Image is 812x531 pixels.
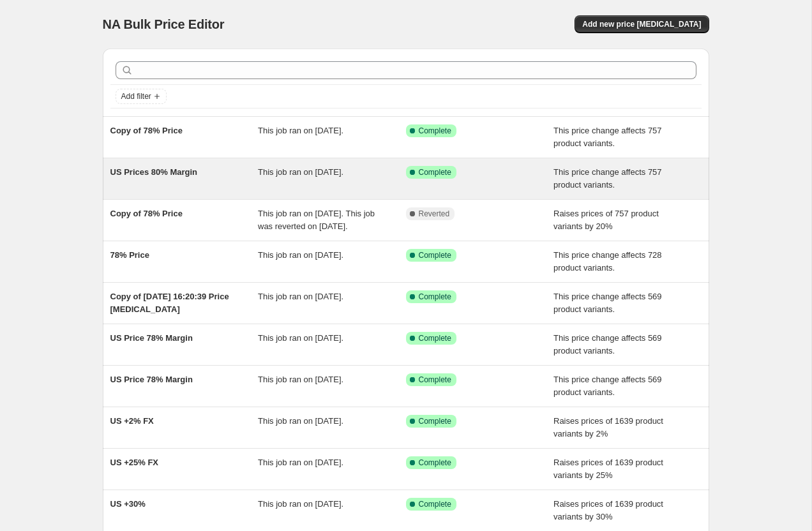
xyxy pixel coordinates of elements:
[258,375,343,384] span: This job ran on [DATE].
[110,375,193,384] span: US Price 78% Margin
[110,458,159,467] span: US +25% FX
[419,250,451,260] span: Complete
[419,126,451,136] span: Complete
[258,333,343,343] span: This job ran on [DATE].
[419,416,451,426] span: Complete
[419,292,451,302] span: Complete
[103,17,225,31] span: NA Bulk Price Editor
[110,250,149,260] span: 78% Price
[110,292,229,314] span: Copy of [DATE] 16:20:39 Price [MEDICAL_DATA]
[553,333,662,355] span: This price change affects 569 product variants.
[553,167,662,190] span: This price change affects 757 product variants.
[553,209,659,231] span: Raises prices of 757 product variants by 20%
[258,126,343,135] span: This job ran on [DATE].
[419,499,451,509] span: Complete
[419,333,451,343] span: Complete
[582,19,701,29] span: Add new price [MEDICAL_DATA]
[258,209,375,231] span: This job ran on [DATE]. This job was reverted on [DATE].
[553,416,663,438] span: Raises prices of 1639 product variants by 2%
[116,89,167,104] button: Add filter
[258,167,343,177] span: This job ran on [DATE].
[553,126,662,148] span: This price change affects 757 product variants.
[553,458,663,480] span: Raises prices of 1639 product variants by 25%
[258,458,343,467] span: This job ran on [DATE].
[258,499,343,509] span: This job ran on [DATE].
[419,209,450,219] span: Reverted
[121,91,151,101] span: Add filter
[110,416,154,426] span: US +2% FX
[110,499,146,509] span: US +30%
[553,375,662,397] span: This price change affects 569 product variants.
[553,499,663,521] span: Raises prices of 1639 product variants by 30%
[110,333,193,343] span: US Price 78% Margin
[419,167,451,177] span: Complete
[110,167,198,177] span: US Prices 80% Margin
[419,375,451,385] span: Complete
[419,458,451,468] span: Complete
[110,209,183,218] span: Copy of 78% Price
[110,126,183,135] span: Copy of 78% Price
[553,250,662,273] span: This price change affects 728 product variants.
[553,292,662,314] span: This price change affects 569 product variants.
[258,416,343,426] span: This job ran on [DATE].
[575,15,709,33] button: Add new price [MEDICAL_DATA]
[258,250,343,260] span: This job ran on [DATE].
[258,292,343,301] span: This job ran on [DATE].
